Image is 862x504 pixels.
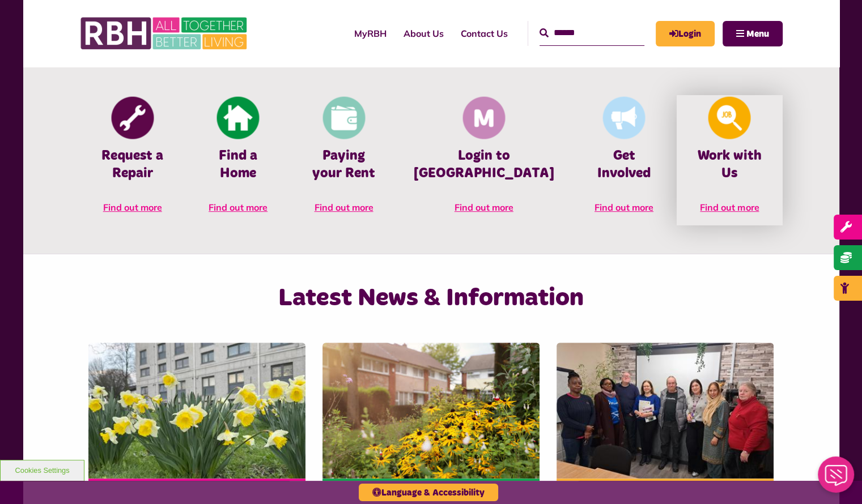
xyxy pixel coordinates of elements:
span: Menu [746,29,769,39]
span: Find out more [209,202,267,213]
a: Report Repair Request a Repair Find out more [80,95,185,225]
h4: Find a Home [202,147,274,182]
span: Find out more [700,202,759,213]
h4: Get Involved [588,147,660,182]
img: SAZ MEDIA RBH HOUSING4 [322,343,540,479]
img: Freehold [88,343,305,479]
span: Find out more [103,202,162,213]
img: RBH [80,11,250,55]
a: Pay Rent Paying your Rent Find out more [291,95,396,225]
h4: Paying your Rent [308,147,379,182]
a: Find A Home Find a Home Find out more [185,95,291,225]
span: Find out more [315,202,373,213]
a: Get Involved Get Involved Find out more [571,95,677,225]
a: MyRBH [346,18,395,49]
button: Language & Accessibility [359,484,498,501]
img: Report Repair [111,97,154,139]
h2: Latest News & Information [197,282,665,314]
iframe: Netcall Web Assistant for live chat [811,453,862,504]
img: Find A Home [217,97,260,139]
a: Membership And Mutuality Login to [GEOGRAPHIC_DATA] Find out more [397,95,571,225]
h4: Login to [GEOGRAPHIC_DATA] [414,147,554,182]
h4: Request a Repair [97,147,168,182]
img: Group photo of customers and colleagues at Spotland Community Centre [557,343,774,479]
img: Membership And Mutuality [462,97,505,139]
a: About Us [395,18,452,49]
a: MyRBH [656,21,715,46]
a: Contact Us [452,18,516,49]
img: Looking For A Job [708,97,751,139]
span: Find out more [455,202,513,213]
button: Navigation [723,21,783,46]
span: Find out more [595,202,653,213]
h4: Work with Us [694,147,765,182]
img: Pay Rent [322,97,365,139]
a: Looking For A Job Work with Us Find out more [677,95,782,225]
img: Get Involved [602,97,645,139]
